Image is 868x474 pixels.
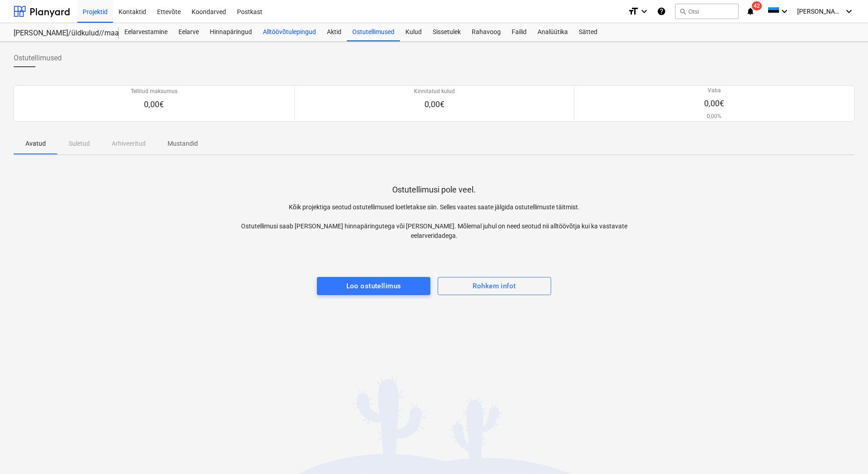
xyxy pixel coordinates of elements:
[473,280,516,292] div: Rohkem infot
[704,98,724,109] p: 0,00€
[438,277,551,295] button: Rohkem infot
[321,23,347,41] a: Aktid
[746,6,755,17] i: notifications
[628,6,639,17] i: format_size
[346,280,401,292] div: Loo ostutellimus
[25,139,46,148] p: Avatud
[823,430,868,474] iframe: Chat Widget
[400,23,427,41] a: Kulud
[14,53,62,64] span: Ostutellimused
[317,277,430,295] button: Loo ostutellimus
[752,1,762,10] span: 42
[779,6,790,17] i: keyboard_arrow_down
[257,23,321,41] a: Alltöövõtulepingud
[392,184,476,195] p: Ostutellimusi pole veel.
[131,88,178,95] p: Tellitud maksumus
[675,4,739,19] button: Otsi
[14,29,108,38] div: [PERSON_NAME]/üldkulud//maatööd (2101817//2101766)
[224,202,644,241] p: Kõik projektiga seotud ostutellimused loetletakse siin. Selles vaates saate jälgida ostutellimust...
[704,113,724,120] p: 0,00%
[204,23,257,41] a: Hinnapäringud
[797,8,843,15] span: [PERSON_NAME]
[657,6,666,17] i: Abikeskus
[173,23,204,41] a: Eelarve
[506,23,532,41] a: Failid
[427,23,466,41] a: Sissetulek
[704,87,724,94] p: Vaba
[119,23,173,41] a: Eelarvestamine
[347,23,400,41] a: Ostutellimused
[466,23,506,41] a: Rahavoog
[414,88,455,95] p: Kinnitatud kulud
[414,99,455,110] p: 0,00€
[679,8,686,15] span: search
[639,6,650,17] i: keyboard_arrow_down
[843,6,854,17] i: keyboard_arrow_down
[532,23,573,41] a: Analüütika
[573,23,603,41] a: Sätted
[168,139,198,148] p: Mustandid
[131,99,178,110] p: 0,00€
